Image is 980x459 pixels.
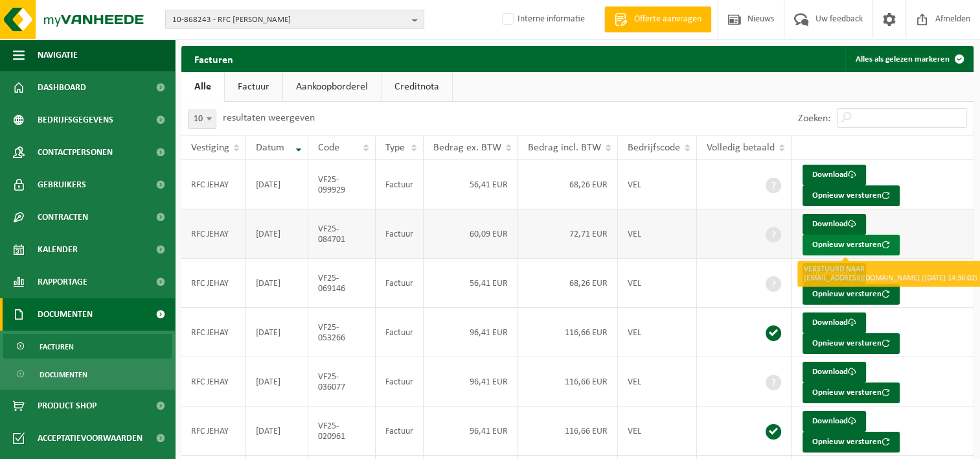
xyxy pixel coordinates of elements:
button: Opnieuw versturen [803,235,900,255]
label: resultaten weergeven [223,113,315,123]
td: VF25-084701 [308,209,376,259]
td: 96,41 EUR [424,308,518,357]
a: Creditnota [382,72,452,102]
td: 116,66 EUR [518,406,618,456]
td: Factuur [376,209,424,259]
a: Download [803,411,866,432]
td: VEL [618,406,697,456]
span: Contracten [38,201,88,233]
span: Rapportage [38,266,87,298]
span: Gebruikers [38,169,86,201]
td: [DATE] [246,259,308,308]
button: Opnieuw versturen [803,333,900,354]
td: VEL [618,209,697,259]
span: Vestiging [191,143,229,153]
button: 10-868243 - RFC [PERSON_NAME] [165,10,424,29]
td: RFC JEHAY [181,160,246,209]
td: 72,71 EUR [518,209,618,259]
td: 116,66 EUR [518,357,618,406]
a: Download [803,263,866,284]
td: Factuur [376,308,424,357]
h2: Facturen [181,46,246,71]
a: Download [803,312,866,333]
a: Download [803,214,866,235]
td: 56,41 EUR [424,259,518,308]
span: Navigatie [38,39,78,71]
span: Bedrijfscode [628,143,680,153]
a: Download [803,165,866,185]
td: Factuur [376,406,424,456]
td: RFC JEHAY [181,406,246,456]
td: VF25-069146 [308,259,376,308]
td: Factuur [376,259,424,308]
td: RFC JEHAY [181,259,246,308]
td: VF25-053266 [308,308,376,357]
td: [DATE] [246,308,308,357]
span: Dashboard [38,71,86,104]
a: Factuur [225,72,282,102]
label: Interne informatie [499,10,585,29]
button: Opnieuw versturen [803,432,900,453]
span: 10-868243 - RFC [PERSON_NAME] [172,10,407,30]
span: Bedrijfsgegevens [38,104,113,136]
td: [DATE] [246,160,308,209]
td: VF25-036077 [308,357,376,406]
button: Alles als gelezen markeren [845,46,972,72]
span: Type [385,143,405,153]
td: [DATE] [246,357,308,406]
td: [DATE] [246,209,308,259]
button: Opnieuw versturen [803,284,900,305]
td: RFC JEHAY [181,308,246,357]
td: Factuur [376,160,424,209]
span: Product Shop [38,390,97,422]
a: Offerte aanvragen [604,6,711,32]
span: Volledig betaald [707,143,775,153]
td: VF25-099929 [308,160,376,209]
td: 68,26 EUR [518,160,618,209]
span: Code [318,143,339,153]
td: 60,09 EUR [424,209,518,259]
a: Download [803,362,866,383]
a: Facturen [3,334,172,359]
td: 68,26 EUR [518,259,618,308]
td: 96,41 EUR [424,406,518,456]
td: VF25-020961 [308,406,376,456]
span: Bedrag incl. BTW [528,143,601,153]
span: Contactpersonen [38,136,113,169]
td: 56,41 EUR [424,160,518,209]
span: Kalender [38,233,78,266]
span: Bedrag ex. BTW [433,143,501,153]
label: Zoeken: [798,113,830,124]
td: VEL [618,160,697,209]
span: Documenten [38,298,93,331]
button: Opnieuw versturen [803,185,900,206]
span: 10 [188,110,216,128]
a: Aankoopborderel [283,72,381,102]
a: Documenten [3,362,172,386]
button: Opnieuw versturen [803,383,900,403]
span: 10 [188,110,216,129]
a: Alle [181,72,224,102]
td: RFC JEHAY [181,209,246,259]
span: Acceptatievoorwaarden [38,422,142,454]
span: Facturen [40,335,74,359]
td: Factuur [376,357,424,406]
td: RFC JEHAY [181,357,246,406]
td: VEL [618,357,697,406]
span: Offerte aanvragen [631,13,705,26]
td: VEL [618,308,697,357]
span: Datum [256,143,284,153]
td: 96,41 EUR [424,357,518,406]
td: 116,66 EUR [518,308,618,357]
td: [DATE] [246,406,308,456]
td: VEL [618,259,697,308]
span: Documenten [40,362,87,387]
